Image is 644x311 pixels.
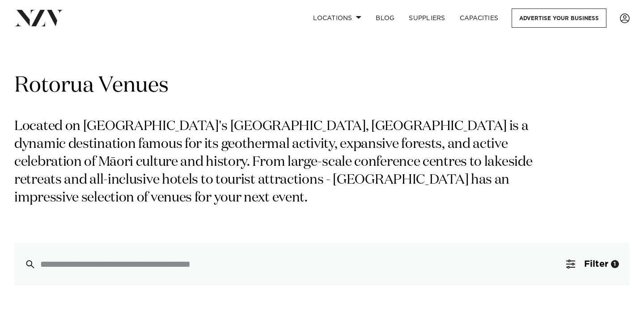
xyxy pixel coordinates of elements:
a: Capacities [453,8,506,28]
a: Advertise your business [512,8,606,28]
h1: Rotorua Venues [14,72,630,100]
button: Filter1 [555,243,630,286]
a: Locations [306,8,369,28]
a: BLOG [369,8,402,28]
div: 1 [611,260,619,268]
p: Located on [GEOGRAPHIC_DATA]'s [GEOGRAPHIC_DATA], [GEOGRAPHIC_DATA] is a dynamic destination famo... [14,118,567,207]
img: nzv-logo.png [14,10,63,26]
a: SUPPLIERS [402,8,452,28]
span: Filter [584,260,608,269]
